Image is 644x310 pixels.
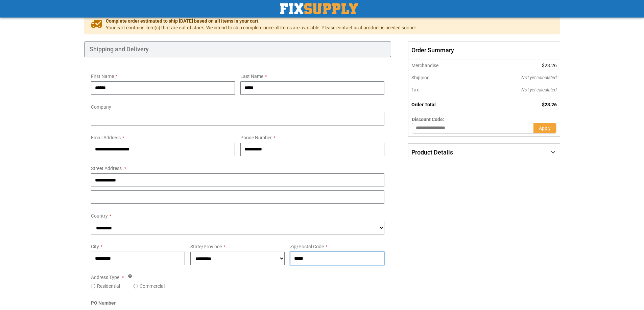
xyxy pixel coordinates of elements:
span: Apply [539,125,551,131]
span: $23.26 [542,102,557,107]
th: Merchandise [408,59,476,72]
span: State/Province [190,244,222,249]
label: Residential [97,283,120,289]
span: Your cart contains item(s) that are out of stock. We intend to ship complete once all items are a... [106,24,417,31]
img: Fix Industrial Supply [280,3,358,14]
span: Product Details [411,149,453,156]
a: store logo [280,3,358,14]
strong: Order Total [411,102,436,107]
th: Tax [408,84,476,96]
span: Address Type [91,275,119,280]
span: Email Address [91,135,121,140]
label: Commercial [140,283,165,289]
span: Order Summary [408,41,560,59]
span: Street Address [91,166,122,171]
span: Complete order estimated to ship [DATE] based on all items in your cart. [106,18,417,24]
span: Country [91,213,108,219]
span: Not yet calculated [521,75,557,80]
span: Not yet calculated [521,87,557,92]
span: Shipping [411,75,430,80]
button: Apply [533,123,556,134]
div: PO Number [91,300,385,310]
span: Discount Code: [412,117,444,122]
span: City [91,244,99,249]
span: Last Name [240,74,263,79]
span: $23.26 [542,63,557,68]
span: Zip/Postal Code [290,244,324,249]
span: Phone Number [240,135,272,140]
div: Shipping and Delivery [84,41,391,57]
span: Company [91,104,111,110]
span: First Name [91,74,114,79]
